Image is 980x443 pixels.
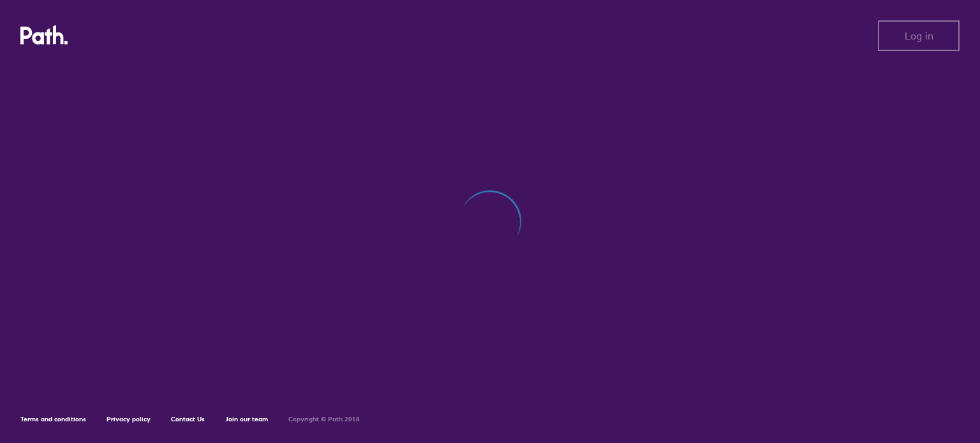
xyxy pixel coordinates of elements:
[20,415,86,423] a: Terms and conditions
[905,30,933,41] span: Log in
[288,416,360,423] h6: Copyright © Path 2018
[107,415,151,423] a: Privacy policy
[225,415,268,423] a: Join our team
[878,20,960,51] button: Log in
[171,415,205,423] a: Contact Us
